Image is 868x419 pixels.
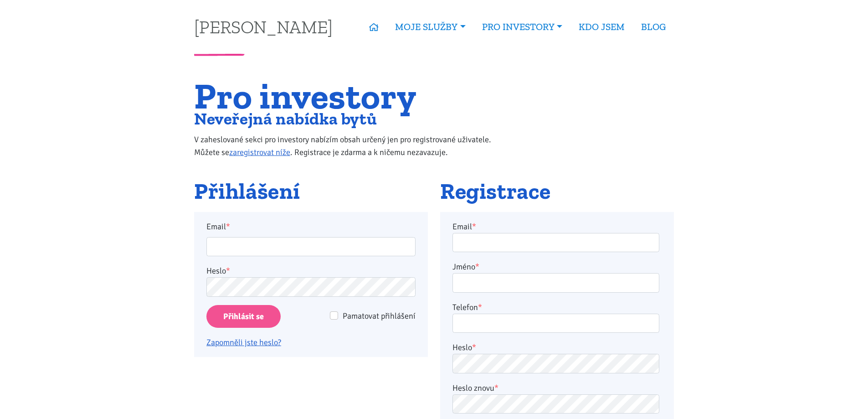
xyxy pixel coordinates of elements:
p: V zaheslované sekci pro investory nabízím obsah určený jen pro registrované uživatele. Můžete se ... [194,133,510,159]
a: [PERSON_NAME] [194,18,333,36]
span: Pamatovat přihlášení [343,311,416,321]
a: BLOG [633,16,674,37]
a: PRO INVESTORY [474,16,570,37]
label: Email [200,220,422,233]
h2: Neveřejná nabídka bytů [194,111,510,126]
abbr: required [478,302,482,312]
input: Přihlásit se [206,305,281,328]
h1: Pro investory [194,81,510,111]
a: MOJE SLUŽBY [387,16,473,37]
abbr: required [475,262,479,272]
label: Email [452,220,476,233]
h2: Registrace [440,179,674,204]
abbr: required [472,342,476,352]
abbr: required [494,383,498,393]
label: Heslo znovu [452,382,498,394]
a: KDO JSEM [570,16,633,37]
a: zaregistrovat níže [229,147,290,157]
label: Jméno [452,260,479,273]
h2: Přihlášení [194,179,428,204]
label: Heslo [206,264,230,277]
abbr: required [472,222,476,232]
a: Zapomněli jste heslo? [206,337,281,347]
label: Telefon [452,301,482,314]
label: Heslo [452,341,476,354]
